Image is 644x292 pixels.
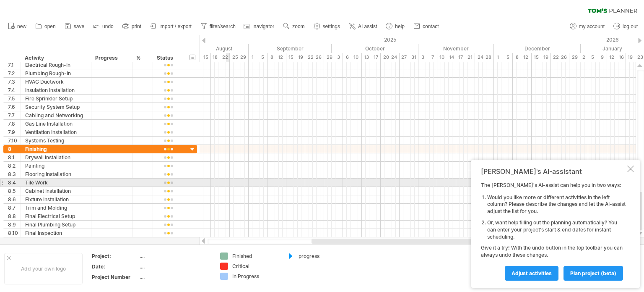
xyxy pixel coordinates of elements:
a: my account [568,21,607,32]
div: 15 - 19 [286,53,305,62]
div: 5 - 9 [588,53,607,62]
div: 8.9 [8,221,21,229]
span: open [44,24,56,29]
div: 7.10 [8,137,21,145]
div: 15 - 19 [532,53,551,62]
div: 7.8 [8,120,21,128]
div: 18 - 22 [211,53,230,62]
a: navigator [242,21,277,32]
div: 8.5 [8,187,21,195]
div: 7.3 [8,78,21,86]
div: 8.7 [8,204,21,212]
div: Security System Setup [25,103,87,111]
div: 8 [8,145,21,153]
a: import / export [148,21,194,32]
div: Drywall Installation [25,153,87,161]
span: my account [579,24,605,29]
span: save [74,24,84,29]
div: 8.6 [8,195,21,203]
div: 8.3 [8,170,21,178]
div: [PERSON_NAME]'s AI-assistant [481,167,626,176]
span: AI assist [358,24,377,29]
span: plan project (beta) [570,270,616,276]
span: filter/search [210,24,236,29]
a: zoom [281,21,307,32]
li: Would you like more or different activities in the left column? Please describe the changes and l... [487,194,626,215]
div: 25-29 [230,53,249,62]
div: Ventilation Installation [25,128,87,136]
div: 11 - 15 [192,53,211,62]
div: Flooring Installation [25,170,87,178]
div: 3 - 7 [418,53,437,62]
div: 17 - 21 [456,53,475,62]
div: Insulation Installation [25,86,87,94]
div: Trim and Molding [25,204,87,212]
div: Fire Sprinkler Setup [25,95,87,103]
span: help [395,24,405,29]
div: 24-28 [475,53,494,62]
div: 6 - 10 [343,53,362,62]
div: Add your own logo [4,253,83,284]
div: December 2025 [494,44,581,53]
div: Activity [25,54,86,62]
a: log out [611,21,640,32]
a: undo [91,21,116,32]
div: % [136,54,148,62]
div: 8.1 [8,153,21,161]
div: Final Plumbing Setup [25,221,87,229]
div: 29 - 2 [569,53,588,62]
div: Systems Testing [25,137,87,145]
div: 7.1 [8,61,21,69]
div: Gas Line Installation [25,120,87,128]
div: 7.9 [8,128,21,136]
div: 8.8 [8,212,21,220]
div: 8.2 [8,162,21,170]
div: Cabinet Installation [25,187,87,195]
span: log out [623,24,638,29]
div: Final Electrical Setup [25,212,87,220]
div: .... [140,263,210,270]
a: save [62,21,87,32]
a: contact [411,21,441,32]
div: 8 - 12 [267,53,286,62]
div: .... [140,253,210,260]
div: Finished [232,253,278,260]
div: Fixture Installation [25,195,87,203]
a: open [33,21,58,32]
a: plan project (beta) [563,266,623,281]
div: progress [299,253,344,260]
div: 20-24 [381,53,400,62]
div: September 2025 [249,44,332,53]
span: navigator [254,24,274,29]
div: 7.7 [8,111,21,119]
a: filter/search [198,21,238,32]
div: 7.2 [8,69,21,77]
a: new [6,21,29,32]
div: Electrical Rough-In [25,61,87,69]
div: August 2025 [169,44,249,53]
span: settings [323,24,340,29]
div: 1 - 5 [249,53,267,62]
div: October 2025 [332,44,418,53]
div: Project Number [92,274,138,281]
div: 7.5 [8,95,21,103]
div: Final Inspection [25,229,87,237]
span: import / export [159,24,192,29]
span: print [132,24,141,29]
div: Project: [92,253,138,260]
div: The [PERSON_NAME]'s AI-assist can help you in two ways: Give it a try! With the undo button in th... [481,182,626,280]
div: .... [140,274,210,281]
div: Plumbing Rough-In [25,69,87,77]
div: 13 - 17 [362,53,381,62]
div: 8.4 [8,179,21,187]
div: Painting [25,162,87,170]
a: help [384,21,407,32]
div: 10 - 14 [437,53,456,62]
div: Cabling and Networking [25,111,87,119]
div: Finishing [25,145,87,153]
div: 29 - 3 [324,53,343,62]
div: 22-26 [305,53,324,62]
div: November 2025 [418,44,494,53]
span: new [17,24,26,29]
span: Adjust activities [512,270,552,276]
